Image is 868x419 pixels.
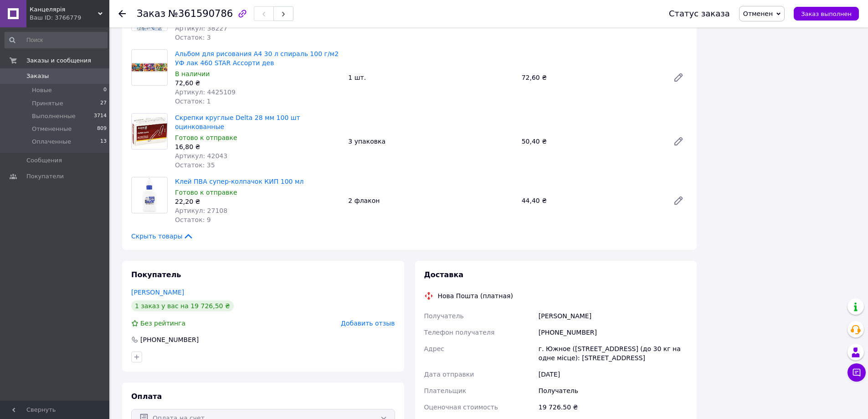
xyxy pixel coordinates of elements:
span: Заказ выполнен [801,10,852,17]
span: Без рейтинга [140,320,185,327]
div: г. Южное ([STREET_ADDRESS] (до 30 кг на одне місце): [STREET_ADDRESS] [537,341,689,366]
span: Остаток: 35 [175,161,215,169]
span: Принятые [32,99,63,108]
span: Артикул: 4425109 [175,88,236,96]
div: [PHONE_NUMBER] [537,324,689,341]
a: Редактировать [669,132,688,150]
a: Альбом для рисования А4 30 л спираль 100 г/м2 УФ лак 460 STAR Ассорти дев [175,50,339,67]
span: Покупатели [26,172,64,181]
span: Остаток: 9 [175,216,211,223]
span: Отмененные [32,125,72,133]
div: Ваш ID: 3766779 [30,14,109,22]
span: Готово к отправке [175,134,237,141]
input: Поиск [5,32,108,48]
span: Готово к отправке [175,189,237,196]
div: Получатель [537,383,689,399]
div: 72,60 ₴ [175,78,341,88]
span: Доставка [424,270,464,279]
span: Дата отправки [424,371,474,378]
a: Редактировать [669,191,688,210]
div: 16,80 ₴ [175,142,341,151]
span: 3714 [94,112,107,120]
span: Канцелярiя [30,5,98,14]
span: 809 [97,125,107,133]
a: Клей ПВА супер-колпачок КИП 100 мл [175,178,303,185]
span: Остаток: 1 [175,98,211,105]
span: Новые [32,86,52,94]
div: [PHONE_NUMBER] [139,335,200,344]
div: 50,40 ₴ [518,135,666,148]
div: 72,60 ₴ [518,71,666,84]
span: Скрыть товары [131,232,194,241]
img: Клей ПВА супер-колпачок КИП 100 мл [134,177,164,213]
a: Редактировать [669,68,688,87]
span: Оплаченные [32,138,71,146]
span: №361590786 [168,8,233,19]
button: Заказ выполнен [794,7,859,21]
div: Нова Пошта (платная) [436,291,515,300]
span: Покупатель [131,270,181,279]
div: 3 упаковка [344,135,518,148]
span: Оценочная стоимость [424,403,498,411]
span: Заказы [26,72,49,80]
span: Артикул: 42043 [175,152,227,160]
span: Выполненные [32,112,76,120]
span: Артикул: 38227 [175,25,227,32]
span: 13 [100,138,107,146]
div: Статус заказа [669,9,730,18]
span: Плательщик [424,387,467,394]
div: 1 заказ у вас на 19 726,50 ₴ [131,300,234,311]
div: 22,20 ₴ [175,197,341,206]
a: [PERSON_NAME] [131,289,184,296]
span: Добавить отзыв [341,320,395,327]
img: Альбом для рисования А4 30 л спираль 100 г/м2 УФ лак 460 STAR Ассорти дев [132,63,167,72]
span: Артикул: 27108 [175,207,227,214]
span: В наличии [175,70,210,78]
span: Сообщения [26,156,62,165]
span: Остаток: 3 [175,34,211,41]
span: 0 [103,86,107,94]
img: Скрепки круглые Delta 28 мм 100 шт оцинкованные [132,114,167,149]
span: Телефон получателя [424,329,495,336]
div: [PERSON_NAME] [537,308,689,324]
span: Отменен [743,10,773,17]
a: Скрепки круглые Delta 28 мм 100 шт оцинкованные [175,114,300,130]
div: 2 флакон [344,194,518,207]
div: 44,40 ₴ [518,194,666,207]
span: Адрес [424,345,444,352]
span: 27 [100,99,107,108]
div: 19 726.50 ₴ [537,399,689,415]
div: 1 шт. [344,71,518,84]
span: Заказ [137,8,165,19]
div: Вернуться назад [118,9,126,18]
span: Заказы и сообщения [26,57,91,65]
button: Чат с покупателем [847,363,866,382]
span: Оплата [131,392,162,401]
div: [DATE] [537,366,689,383]
span: Получатель [424,312,464,320]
